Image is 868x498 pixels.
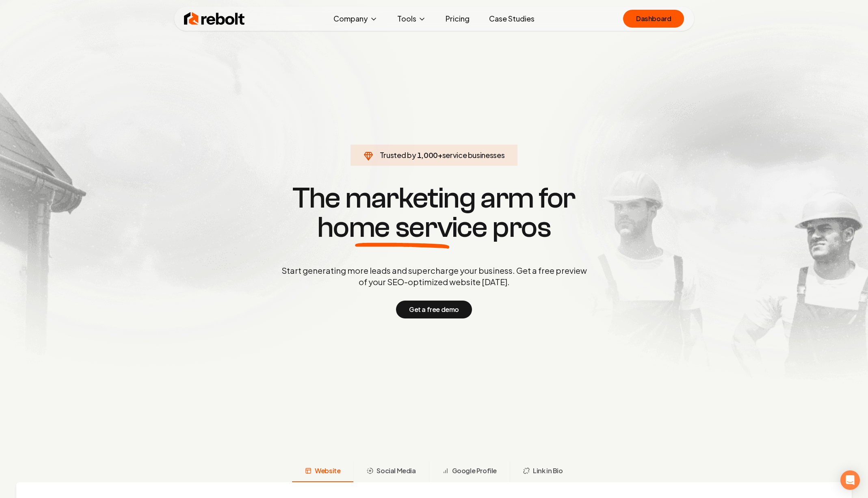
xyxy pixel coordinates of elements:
span: Google Profile [452,466,497,476]
img: Rebolt Logo [184,11,245,27]
span: 1,000 [417,149,438,161]
div: Open Intercom Messenger [840,470,860,490]
button: Social Media [353,461,429,482]
p: Start generating more leads and supercharge your business. Get a free preview of your SEO-optimiz... [280,265,589,288]
h1: The marketing arm for pros [239,184,629,242]
button: Link in Bio [510,461,576,482]
a: Case Studies [483,11,541,27]
button: Get a free demo [396,301,472,318]
button: Google Profile [429,461,510,482]
span: + [438,150,442,160]
button: Website [292,461,353,482]
a: Pricing [439,11,476,27]
span: service businesses [442,150,505,160]
span: Website [315,466,340,476]
span: home service [317,213,487,242]
span: Link in Bio [533,466,563,476]
span: Trusted by [380,150,416,160]
button: Company [327,11,384,27]
span: Social Media [377,466,416,476]
button: Tools [391,11,433,27]
a: Dashboard [623,10,684,28]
